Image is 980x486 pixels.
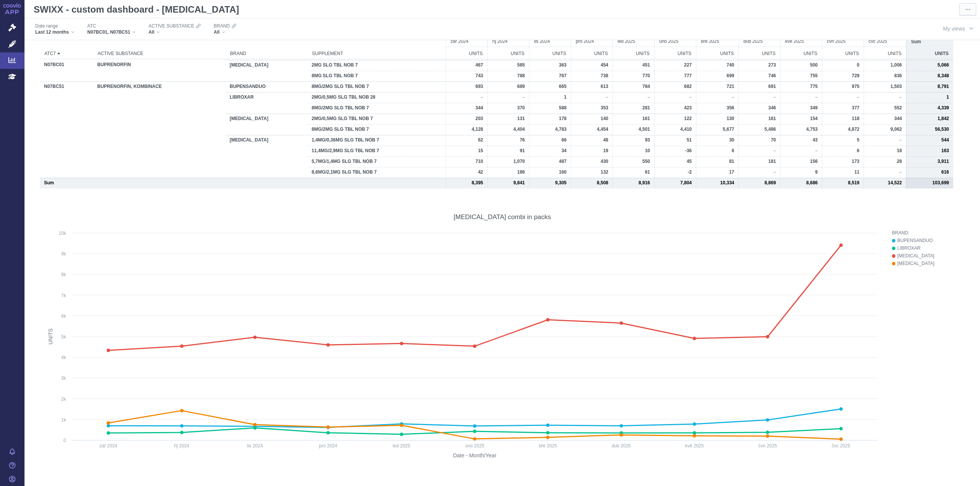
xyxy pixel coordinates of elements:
[688,169,692,175] span: -2
[890,84,902,89] span: 1,503
[601,105,608,111] span: 353
[513,159,525,164] span: 1,070
[636,48,650,59] span: UNITS
[478,137,483,143] span: 62
[852,116,859,121] span: 118
[857,148,859,153] span: 6
[44,105,64,111] span: N07BC51
[780,47,822,59] div: UNITS
[210,21,240,37] div: BRANDAll
[773,94,776,100] span: –
[44,159,64,164] span: N07BC51
[857,94,859,100] span: –
[933,180,949,185] span: 103,699
[906,35,953,47] div: Sum
[897,237,965,244] div: BUPENSANDUO
[943,24,965,33] span: My views
[941,169,949,175] span: 616
[64,438,66,443] text: 0
[639,127,650,132] span: 4,501
[911,37,921,47] span: Sum
[511,48,524,59] span: UNITS
[906,47,953,59] div: UNITS
[312,48,343,59] span: SUPPLEMENT
[517,62,525,68] span: 585
[738,35,780,47] div: dub 2025
[771,137,776,143] span: 70
[773,148,776,153] span: –
[44,62,64,68] span: N07BC01
[576,36,594,46] span: pro 2024
[534,36,550,46] span: lis 2024
[959,3,976,15] button: More actions
[230,169,268,175] span: [MEDICAL_DATA]
[612,35,654,47] div: led 2025
[61,375,67,381] text: 3k
[451,36,469,46] span: zář 2024
[732,94,734,100] span: –
[480,94,483,100] span: –
[312,116,373,121] span: 2MG/0,5MG SLG TBL NOB 7
[230,105,254,111] span: LIBROXAR
[701,36,719,46] span: bře 2025
[529,35,571,47] div: lis 2024
[684,116,692,121] span: 122
[44,73,64,78] span: N07BC01
[453,452,496,458] text: Date - Month/Year
[864,47,906,59] div: UNITS
[738,47,780,59] div: UNITS
[894,105,902,111] span: 552
[475,159,483,164] span: 710
[780,35,822,47] div: kvě 2025
[687,137,692,143] span: 51
[562,148,567,153] span: 34
[804,48,817,59] span: UNITS
[892,237,965,244] button: BUPENSANDUO
[603,148,608,153] span: 19
[857,137,859,143] span: 5
[941,137,949,143] span: 544
[852,84,859,89] span: 975
[687,159,692,164] span: 45
[559,62,567,68] span: 363
[965,6,970,13] span: ⋯
[642,73,650,78] span: 770
[897,252,965,260] div: [MEDICAL_DATA]
[729,137,734,143] span: 30
[559,116,567,121] span: 178
[594,48,608,59] span: UNITS
[888,48,902,59] span: UNITS
[475,73,483,78] span: 743
[696,35,738,47] div: bře 2025
[61,397,67,402] text: 2k
[61,334,67,340] text: 5k
[810,159,818,164] span: 156
[845,48,859,59] span: UNITS
[97,127,162,132] span: BUPRENORFIN, KOMBINACE
[61,314,67,319] text: 6k
[312,62,358,68] span: 2MG SLG TBL NOB 7
[642,116,650,121] span: 161
[768,159,776,164] span: 181
[642,159,650,164] span: 550
[959,196,972,210] div: More actions
[44,137,64,143] span: N07BC51
[938,159,949,164] span: 3,911
[97,159,162,164] span: BUPRENORFIN, KOMBINACE
[727,105,734,111] span: 356
[813,137,818,143] span: 43
[529,47,571,59] div: UNITS
[723,127,734,132] span: 5,677
[785,36,804,46] span: kvě 2025
[764,180,776,185] span: 8,869
[214,29,219,35] span: All
[642,62,650,68] span: 451
[475,105,483,111] span: 344
[230,159,268,164] span: [MEDICAL_DATA]
[852,159,859,164] span: 173
[93,47,225,59] div: ACTIVE SUBSTANCE
[603,137,608,143] span: 48
[312,73,358,78] span: 8MG SLG TBL NOB 7
[97,148,162,153] span: BUPRENORFIN, KOMBINACE
[810,73,818,78] span: 755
